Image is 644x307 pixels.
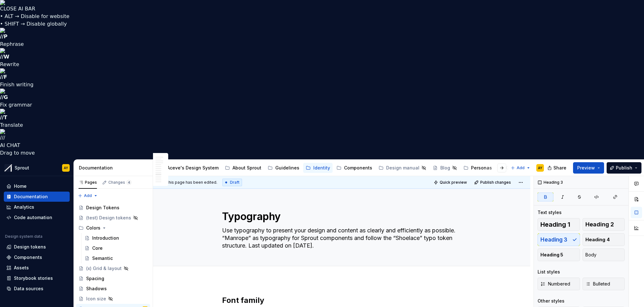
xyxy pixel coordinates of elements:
[79,165,150,171] div: Documentation
[4,212,70,223] a: Code automation
[92,235,119,241] div: Introduction
[583,218,625,231] button: Heading 2
[76,223,150,233] div: Colors
[86,205,119,211] div: Design Tokens
[92,245,103,251] div: Core
[4,164,12,172] img: b6c2a6ff-03c2-4811-897b-2ef07e5e0e51.png
[126,180,131,185] span: 4
[538,298,564,304] div: Other styles
[167,165,219,171] div: Aceve's Design System
[303,163,333,173] a: Identity
[14,286,43,292] div: Data sources
[4,181,70,191] a: Home
[86,265,122,272] div: (x) Grid & layout
[585,252,596,258] span: Body
[4,192,70,202] a: Documentation
[538,209,562,216] div: Text styles
[157,163,221,173] a: Aceve's Design System
[585,236,610,243] span: Heading 4
[86,275,104,282] div: Spacing
[376,163,429,173] a: Design manual
[76,273,150,284] a: Spacing
[230,180,239,185] span: Draft
[76,294,150,304] a: Icon size
[432,178,470,187] button: Quick preview
[275,165,299,171] div: Guidelines
[76,263,150,273] a: (x) Grid & layout
[76,284,150,294] a: Shadows
[313,165,330,171] div: Identity
[82,253,150,263] a: Semantic
[79,180,97,185] div: Pages
[157,162,507,174] div: Page tree
[233,165,261,171] div: About Sprout
[509,163,532,172] button: Add
[76,213,150,223] a: (test) Design tokens
[538,165,542,170] div: AY
[4,202,70,212] a: Analytics
[4,284,70,294] a: Data sources
[344,165,372,171] div: Components
[86,296,106,302] div: Icon size
[517,165,525,170] span: Add
[92,255,113,261] div: Semantic
[440,180,467,185] span: Quick preview
[14,254,42,261] div: Components
[4,252,70,262] a: Components
[430,163,460,173] a: Blog
[221,225,460,251] textarea: Use typography to present your design and content as clearly and efficiently as possible. “Manrop...
[64,165,68,170] div: AY
[14,244,46,250] div: Design tokens
[540,252,563,258] span: Heading 5
[585,281,610,287] span: Bulleted
[82,233,150,243] a: Introduction
[386,165,419,171] div: Design manual
[540,281,570,287] span: Numbered
[440,165,450,171] div: Blog
[583,233,625,246] button: Heading 4
[334,163,375,173] a: Components
[583,278,625,290] button: Bulleted
[265,163,302,173] a: Guidelines
[5,234,42,239] div: Design system data
[4,242,70,252] a: Design tokens
[4,273,70,283] a: Storybook stories
[15,165,29,171] div: Sprout
[583,249,625,261] button: Body
[461,163,494,173] a: Personas
[222,295,462,305] h2: Font family
[108,180,131,185] div: Changes
[14,265,29,271] div: Assets
[76,191,100,200] button: Add
[553,165,566,171] span: Share
[616,165,632,171] span: Publish
[166,180,217,185] span: This page has been edited.
[4,263,70,273] a: Assets
[577,165,595,171] span: Preview
[1,161,72,175] button: SproutAY
[86,225,100,231] div: Colors
[538,278,580,290] button: Numbered
[538,269,560,275] div: List styles
[472,178,514,187] button: Publish changes
[471,165,492,171] div: Personas
[14,275,53,281] div: Storybook stories
[14,214,52,221] div: Code automation
[86,286,107,292] div: Shadows
[538,249,580,261] button: Heading 5
[221,209,460,224] textarea: Typography
[480,180,511,185] span: Publish changes
[82,243,150,253] a: Core
[14,204,34,210] div: Analytics
[544,162,571,174] button: Share
[84,193,92,198] span: Add
[222,163,264,173] a: About Sprout
[607,162,641,174] button: Publish
[14,193,48,200] div: Documentation
[573,162,604,174] button: Preview
[14,183,27,189] div: Home
[76,203,150,213] a: Design Tokens
[538,218,580,231] button: Heading 1
[540,221,570,228] span: Heading 1
[585,221,614,228] span: Heading 2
